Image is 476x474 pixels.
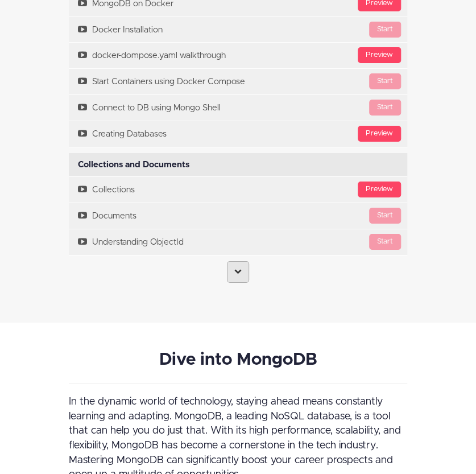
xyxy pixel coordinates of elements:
[358,47,401,63] div: Preview
[69,17,407,43] a: StartDocker Installation
[369,22,401,38] div: Start
[69,121,407,147] a: PreviewCreating Databases
[69,43,407,68] a: Previewdocker-dompose.yaml walkthrough
[369,234,401,250] div: Start
[159,351,317,368] strong: Dive into MongoDB
[69,69,407,94] a: StartStart Containers using Docker Compose
[369,100,401,116] div: Start
[369,208,401,224] div: Start
[369,73,401,89] div: Start
[69,229,407,255] a: StartUnderstanding ObjectId
[358,126,401,142] div: Preview
[69,95,407,121] a: StartConnect to DB using Mongo Shell
[69,153,407,177] div: Collections and Documents
[69,203,407,229] a: StartDocuments
[69,177,407,203] a: PreviewCollections
[358,182,401,197] div: Preview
